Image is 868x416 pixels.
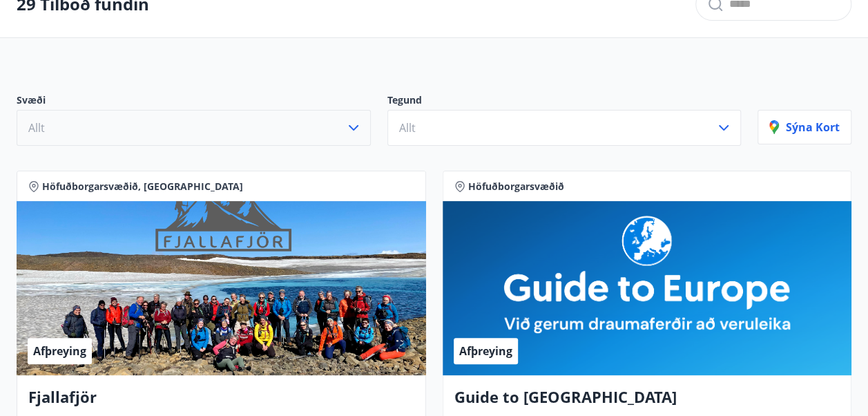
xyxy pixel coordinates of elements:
span: Afþreying [459,343,512,359]
span: Höfuðborgarsvæðið, [GEOGRAPHIC_DATA] [42,180,243,193]
button: Sýna kort [758,110,851,144]
p: Sýna kort [769,120,840,135]
span: Afþreying [33,343,86,359]
span: Allt [399,120,416,135]
button: Allt [387,110,742,146]
p: Svæði [17,93,371,110]
span: Allt [28,120,45,135]
p: Tegund [387,93,742,110]
button: Allt [17,110,371,146]
span: Höfuðborgarsvæðið [468,180,564,193]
